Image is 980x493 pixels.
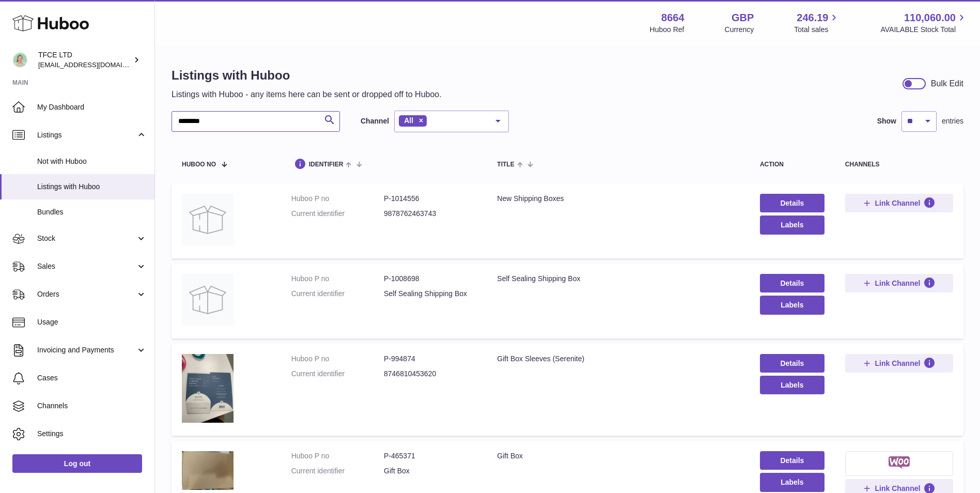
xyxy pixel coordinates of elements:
div: action [760,161,825,168]
span: Listings with Huboo [37,182,147,192]
span: Bundles [37,207,147,217]
p: Listings with Huboo - any items here can be sent or dropped off to Huboo. [172,89,442,100]
div: channels [845,161,953,168]
span: Settings [37,429,147,439]
span: Usage [37,317,147,327]
button: Labels [760,215,825,234]
span: Sales [37,261,136,271]
span: Not with Huboo [37,157,147,166]
a: Log out [12,454,142,473]
div: Currency [725,25,754,35]
dt: Current identifier [291,289,384,299]
span: 110,060.00 [904,11,956,25]
span: [EMAIL_ADDRESS][DOMAIN_NAME] [38,60,152,69]
span: identifier [309,161,344,168]
span: My Dashboard [37,102,147,112]
span: Stock [37,234,136,243]
dt: Current identifier [291,466,384,476]
div: New Shipping Boxes [497,194,739,204]
div: Bulk Edit [931,78,963,89]
dd: Gift Box [384,466,476,476]
dt: Huboo P no [291,194,384,204]
dt: Current identifier [291,369,384,379]
a: Details [760,451,825,470]
button: Link Channel [845,274,953,292]
img: Gift Box Sleeves (Serenite) [182,354,234,423]
dd: P-465371 [384,451,476,461]
span: All [404,116,413,125]
button: Link Channel [845,354,953,373]
dd: 8746810453620 [384,369,476,379]
span: Invoicing and Payments [37,345,136,355]
span: Total sales [794,25,840,35]
button: Link Channel [845,194,953,212]
strong: GBP [732,11,754,25]
button: Labels [760,376,825,394]
button: Labels [760,296,825,314]
div: Gift Box Sleeves (Serenite) [497,354,739,364]
span: AVAILABLE Stock Total [880,25,968,35]
img: Self Sealing Shipping Box [182,274,234,326]
a: Details [760,274,825,292]
a: 246.19 Total sales [794,11,840,35]
dt: Current identifier [291,209,384,219]
dd: P-1014556 [384,194,476,204]
span: Link Channel [875,359,920,368]
h1: Listings with Huboo [172,67,442,84]
a: Details [760,354,825,373]
span: Link Channel [875,198,920,208]
label: Show [877,116,896,126]
span: Link Channel [875,484,920,493]
dd: Self Sealing Shipping Box [384,289,476,299]
dd: P-1008698 [384,274,476,284]
strong: 8664 [661,11,685,25]
label: Channel [361,116,389,126]
span: Orders [37,289,136,299]
span: Listings [37,130,136,140]
button: Labels [760,473,825,491]
dd: 9878762463743 [384,209,476,219]
span: Link Channel [875,279,920,288]
img: woocommerce-small.png [889,456,910,469]
a: 110,060.00 AVAILABLE Stock Total [880,11,968,35]
div: TFCE LTD [38,50,131,70]
img: Gift Box [182,451,234,490]
dt: Huboo P no [291,451,384,461]
dt: Huboo P no [291,274,384,284]
span: Channels [37,401,147,411]
span: Cases [37,373,147,383]
div: Gift Box [497,451,739,461]
dd: P-994874 [384,354,476,364]
span: title [497,161,514,168]
span: entries [942,116,963,126]
dt: Huboo P no [291,354,384,364]
img: internalAdmin-8664@internal.huboo.com [12,52,28,68]
div: Huboo Ref [650,25,685,35]
span: Huboo no [182,161,216,168]
span: 246.19 [797,11,828,25]
div: Self Sealing Shipping Box [497,274,739,284]
a: Details [760,194,825,212]
img: New Shipping Boxes [182,194,234,245]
